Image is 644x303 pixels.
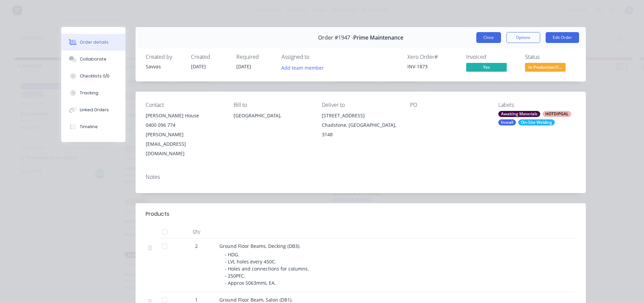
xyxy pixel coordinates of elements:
span: [DATE] [191,63,206,70]
div: [PERSON_NAME] House [146,111,223,120]
div: Assigned to [282,54,349,60]
span: [DATE] [236,63,251,70]
div: Xero Order # [407,54,458,60]
button: Linked Orders [61,101,125,118]
span: Prime Maintenance [353,34,403,41]
button: Checklists 0/0 [61,68,125,85]
div: Savvas [146,63,183,70]
div: Install [498,119,516,125]
div: Order details [80,39,109,45]
div: Bill to [234,102,311,108]
button: Timeline [61,118,125,135]
button: Tracking [61,85,125,101]
div: Timeline [80,124,98,130]
div: [PERSON_NAME][EMAIL_ADDRESS][DOMAIN_NAME] [146,130,223,158]
div: Labels [498,102,576,108]
div: Checklists 0/0 [80,73,110,79]
div: Collaborate [80,56,106,62]
span: Ground Floor Beam, Salon (DB1). [219,297,293,303]
span: 2 [195,242,198,250]
div: Required [236,54,273,60]
div: Contact [146,102,223,108]
div: INV-1873 [407,63,458,70]
div: Tracking [80,90,98,96]
div: Invoiced [466,54,517,60]
div: [PERSON_NAME] House0400 096 774[PERSON_NAME][EMAIL_ADDRESS][DOMAIN_NAME] [146,111,223,158]
div: Notes [146,174,576,180]
div: Created by [146,54,183,60]
div: Products [146,210,169,218]
div: Awaiting Materials [498,111,540,117]
div: Created [191,54,228,60]
span: Order #1947 - [318,34,353,41]
div: [STREET_ADDRESS]Chadstone, [GEOGRAPHIC_DATA], 3148 [322,111,399,139]
span: In Production/C... [525,63,566,71]
button: Edit Order [546,32,579,43]
div: [STREET_ADDRESS] [322,111,399,120]
button: Order details [61,34,125,51]
button: Collaborate [61,51,125,68]
div: 0400 096 774 [146,120,223,130]
div: [GEOGRAPHIC_DATA], [234,111,311,133]
span: Yes [466,63,507,71]
div: PO [410,102,487,108]
button: Close [476,32,501,43]
button: Add team member [278,63,327,72]
div: Deliver to [322,102,399,108]
div: [GEOGRAPHIC_DATA], [234,111,311,120]
button: In Production/C... [525,63,566,73]
div: Chadstone, [GEOGRAPHIC_DATA], 3148 [322,120,399,139]
div: Qty [176,225,217,238]
span: Ground Floor Beams, Decking (DB3). [219,243,301,249]
div: On-Site Welding [518,119,555,125]
div: Status [525,54,576,60]
div: HOTDIPGAL [543,111,571,117]
div: Linked Orders [80,107,109,113]
button: Options [506,32,540,43]
button: Add team member [282,63,328,72]
span: - HDG. - LVL holes every 450C. - Holes and connections for columns. - 250PFC. - Approx 5063mmL EA. [225,251,310,286]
